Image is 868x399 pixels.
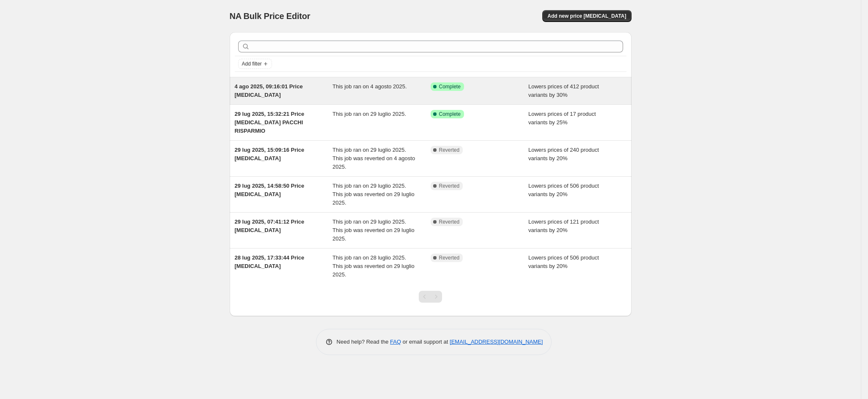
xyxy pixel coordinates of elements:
[439,83,461,90] span: Complete
[242,60,262,67] span: Add filter
[332,111,406,117] span: This job ran on 29 luglio 2025.
[450,339,543,345] a: [EMAIL_ADDRESS][DOMAIN_NAME]
[238,59,272,69] button: Add filter
[528,111,596,126] span: Lowers prices of 17 product variants by 25%
[332,254,415,278] span: This job ran on 28 luglio 2025. This job was reverted on 29 luglio 2025.
[235,183,305,197] span: 29 lug 2025, 14:58:50 Price [MEDICAL_DATA]
[332,219,415,242] span: This job ran on 29 luglio 2025. This job was reverted on 29 luglio 2025.
[230,11,310,21] span: NA Bulk Price Editor
[528,254,599,269] span: Lowers prices of 506 product variants by 20%
[332,183,415,206] span: This job ran on 29 luglio 2025. This job was reverted on 29 luglio 2025.
[439,183,460,189] span: Reverted
[528,183,599,197] span: Lowers prices of 506 product variants by 20%
[235,111,305,134] span: 29 lug 2025, 15:32:21 Price [MEDICAL_DATA] PACCHI RISPARMIO
[528,83,599,98] span: Lowers prices of 412 product variants by 30%
[332,83,407,90] span: This job ran on 4 agosto 2025.
[528,219,599,233] span: Lowers prices of 121 product variants by 20%
[337,339,390,345] span: Need help? Read the
[542,10,631,22] button: Add new price [MEDICAL_DATA]
[439,254,460,261] span: Reverted
[401,339,450,345] span: or email support at
[419,291,442,303] nav: Pagination
[235,83,303,98] span: 4 ago 2025, 09:16:01 Price [MEDICAL_DATA]
[235,254,305,269] span: 28 lug 2025, 17:33:44 Price [MEDICAL_DATA]
[547,13,626,19] span: Add new price [MEDICAL_DATA]
[439,147,460,153] span: Reverted
[439,219,460,225] span: Reverted
[390,339,401,345] a: FAQ
[439,111,461,118] span: Complete
[528,147,599,161] span: Lowers prices of 240 product variants by 20%
[332,147,415,170] span: This job ran on 29 luglio 2025. This job was reverted on 4 agosto 2025.
[235,147,305,161] span: 29 lug 2025, 15:09:16 Price [MEDICAL_DATA]
[235,219,305,233] span: 29 lug 2025, 07:41:12 Price [MEDICAL_DATA]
